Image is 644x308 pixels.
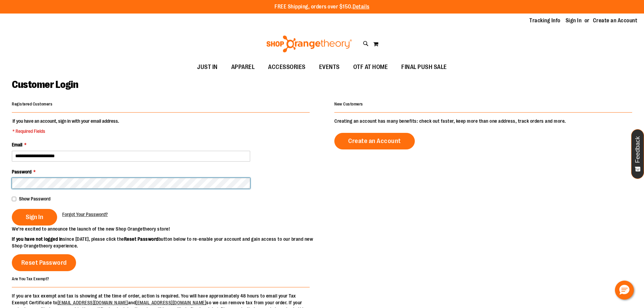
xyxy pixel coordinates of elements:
legend: If you have an account, sign in with your email address. [12,118,120,135]
span: * Required Fields [13,128,119,135]
strong: Are You Tax Exempt? [12,276,49,281]
span: Forgot Your Password? [62,212,108,217]
span: EVENTS [319,60,340,75]
a: Reset Password [12,254,76,271]
span: Password [12,169,31,174]
a: [EMAIL_ADDRESS][DOMAIN_NAME] [136,300,206,305]
span: Customer Login [12,79,78,90]
a: Details [353,4,369,10]
span: Show Password [19,196,50,202]
p: Creating an account has many benefits: check out faster, keep more than one address, track orders... [334,118,632,124]
span: Email [12,142,22,147]
span: ACCESSORIES [268,60,306,75]
p: since [DATE], please click the button below to re-enable your account and gain access to our bran... [12,236,322,249]
span: JUST IN [197,60,218,75]
a: Create an Account [334,133,415,149]
a: APPAREL [224,60,262,75]
span: FINAL PUSH SALE [401,60,447,75]
span: Sign In [26,213,43,221]
span: OTF AT HOME [353,60,388,75]
button: Feedback - Show survey [631,129,644,179]
button: Sign In [12,209,57,226]
span: Reset Password [21,259,67,266]
a: OTF AT HOME [347,60,395,75]
a: Tracking Info [529,17,560,24]
span: Create an Account [348,137,401,145]
a: JUST IN [190,60,224,75]
img: Shop Orangetheory [265,35,353,52]
a: EVENTS [312,60,347,75]
a: [EMAIL_ADDRESS][DOMAIN_NAME] [57,300,128,305]
strong: If you have not logged in [12,236,63,242]
strong: New Customers [334,102,363,106]
a: Sign In [566,17,582,24]
a: Create an Account [593,17,638,24]
p: FREE Shipping, orders over $150. [275,3,369,11]
span: Feedback [635,136,641,163]
button: Hello, have a question? Let’s chat. [615,281,634,300]
span: APPAREL [231,60,255,75]
a: Forgot Your Password? [62,211,108,218]
strong: Registered Customers [12,102,52,106]
a: ACCESSORIES [261,60,312,75]
a: FINAL PUSH SALE [395,60,454,75]
p: We’re excited to announce the launch of the new Shop Orangetheory store! [12,226,322,232]
strong: Reset Password [124,236,159,242]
